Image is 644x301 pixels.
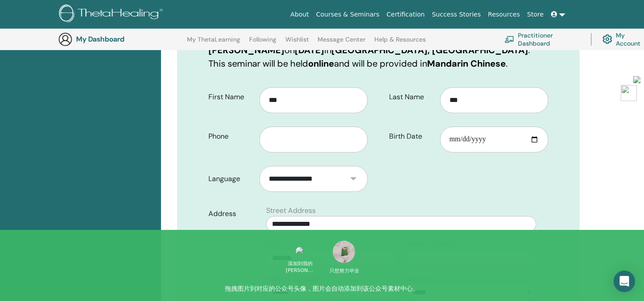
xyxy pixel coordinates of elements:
label: Language [202,170,259,187]
a: Practitioner Dashboard [504,30,580,49]
a: My ThetaLearning [187,36,240,50]
p: You are registering for on in . This seminar will be held and will be provided in . [208,30,548,70]
a: Resources [484,6,524,23]
a: Store [524,6,547,23]
b: online [308,58,334,69]
img: logo.png [59,4,166,25]
label: Birth Date [382,128,440,145]
div: Open Intercom Messenger [614,271,635,292]
a: Success Stories [428,6,484,23]
a: Following [249,36,276,50]
b: [GEOGRAPHIC_DATA], [GEOGRAPHIC_DATA] [331,44,528,56]
a: About [287,6,312,23]
label: Street Address [266,205,316,216]
a: Help & Resources [374,36,426,50]
h3: My Dashboard [76,35,165,43]
img: cog.svg [602,32,612,46]
label: First Name [202,89,259,106]
label: Address [202,205,261,222]
a: Wishlist [285,36,309,50]
label: Phone [202,128,259,145]
a: Message Center [318,36,365,50]
b: Mandarin Chinese [427,58,506,69]
b: [DATE] [295,44,324,56]
a: Courses & Seminars [313,6,383,23]
label: Last Name [382,89,440,106]
img: generic-user-icon.jpg [58,32,72,47]
a: Certification [383,6,428,23]
b: You and the Creator with [PERSON_NAME] [208,31,407,56]
img: chalkboard-teacher.svg [504,36,514,43]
